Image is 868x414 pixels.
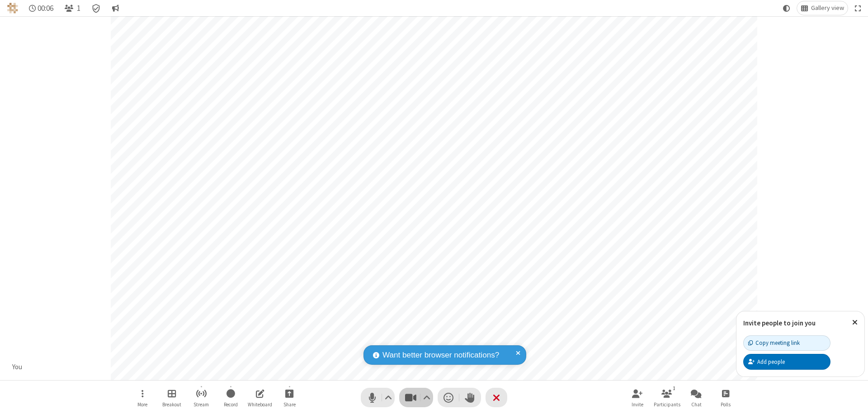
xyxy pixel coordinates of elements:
[743,335,830,351] button: Copy meeting link
[88,1,105,15] div: Meeting details Encryption enabled
[743,354,830,369] button: Add people
[748,339,800,347] div: Copy meeting link
[7,3,18,14] img: QA Selenium DO NOT DELETE OR CHANGE
[193,402,209,407] span: Stream
[9,362,26,372] div: You
[25,1,57,15] div: Timer
[683,385,710,410] button: Open chat
[459,388,481,407] button: Raise hand
[399,388,433,407] button: Stop video (⌘+Shift+V)
[77,4,80,13] span: 1
[486,388,507,407] button: End or leave meeting
[845,311,864,334] button: Close popover
[248,402,272,407] span: Whiteboard
[691,402,702,407] span: Chat
[654,402,680,407] span: Participants
[246,385,274,410] button: Open shared whiteboard
[283,402,296,407] span: Share
[382,349,499,361] span: Want better browser notifications?
[276,385,303,410] button: Start sharing
[632,402,643,407] span: Invite
[108,1,123,15] button: Conversation
[158,385,185,410] button: Manage Breakout Rooms
[670,384,678,392] div: 1
[811,5,844,12] span: Gallery view
[361,388,395,407] button: Mute (⌘+Shift+A)
[438,388,459,407] button: Send a reaction
[743,319,816,327] label: Invite people to join you
[382,388,395,407] button: Audio settings
[721,402,731,407] span: Polls
[779,1,794,15] button: Using system theme
[653,385,680,410] button: Open participant list
[421,388,433,407] button: Video setting
[851,1,865,15] button: Fullscreen
[162,402,181,407] span: Breakout
[137,402,147,407] span: More
[188,385,215,410] button: Start streaming
[217,385,244,410] button: Start recording
[129,385,156,410] button: Open menu
[224,402,238,407] span: Record
[38,4,53,13] span: 00:06
[61,1,84,15] button: Open participant list
[797,1,848,15] button: Change layout
[624,385,651,410] button: Invite participants (⌘+Shift+I)
[712,385,739,410] button: Open poll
